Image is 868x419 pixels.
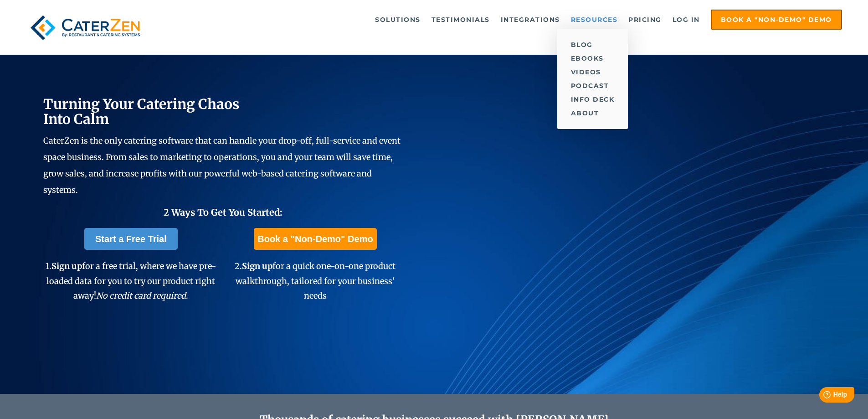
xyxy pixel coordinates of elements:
[624,10,666,29] a: Pricing
[43,95,240,128] span: Turning Your Catering Chaos Into Calm
[427,10,494,29] a: Testimonials
[566,10,622,29] a: Resources
[254,228,376,250] a: Book a "Non-Demo" Demo
[557,65,628,79] a: Videos
[557,52,628,65] a: eBooks
[51,261,82,271] span: Sign up
[787,383,858,409] iframe: Help widget launcher
[46,261,216,301] span: 1. for a free trial, where we have pre-loaded data for you to try our product right away!
[370,10,425,29] a: Solutions
[496,10,565,29] a: Integrations
[557,106,628,120] a: About
[96,290,188,301] em: No credit card required.
[26,10,144,46] img: caterzen
[668,10,704,29] a: Log in
[43,135,401,195] span: CaterZen is the only catering software that can handle your drop-off, full-service and event spac...
[242,261,272,271] span: Sign up
[557,38,628,52] a: Blog
[165,10,842,30] div: Navigation Menu
[164,207,282,218] span: 2 Ways To Get You Started:
[711,10,842,30] a: Book a "Non-Demo" Demo
[557,79,628,93] a: Podcast
[84,228,178,250] a: Start a Free Trial
[235,261,395,301] span: 2. for a quick one-on-one product walkthrough, tailored for your business' needs
[557,93,628,106] a: Info Deck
